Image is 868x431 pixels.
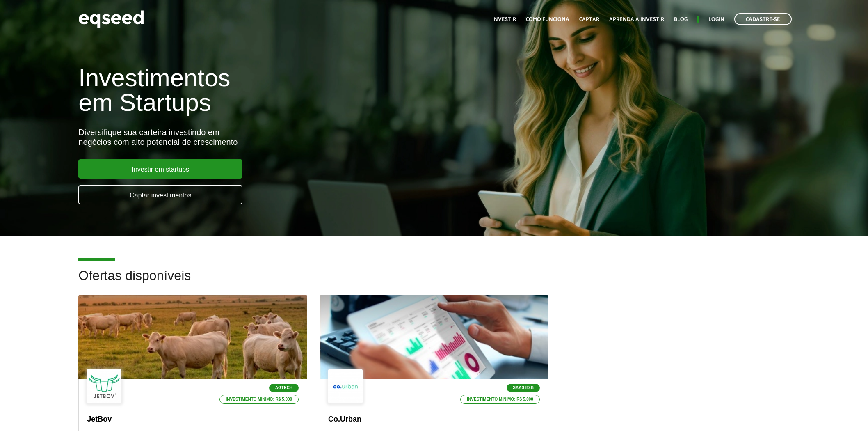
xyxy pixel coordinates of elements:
[87,415,299,424] p: JetBov
[78,159,242,179] a: Investir em startups
[492,17,516,22] a: Investir
[708,17,724,22] a: Login
[507,384,540,392] p: SaaS B2B
[526,17,569,22] a: Como funciona
[734,13,792,25] a: Cadastre-se
[219,395,299,404] p: Investimento mínimo: R$ 5.000
[609,17,664,22] a: Aprenda a investir
[674,17,688,22] a: Blog
[78,185,242,204] a: Captar investimentos
[328,415,540,424] p: Co.Urban
[78,66,500,115] h1: Investimentos em Startups
[78,268,789,295] h2: Ofertas disponíveis
[78,8,144,30] img: EqSeed
[269,384,299,392] p: Agtech
[579,17,599,22] a: Captar
[78,127,500,147] div: Diversifique sua carteira investindo em negócios com alto potencial de crescimento
[460,395,540,404] p: Investimento mínimo: R$ 5.000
